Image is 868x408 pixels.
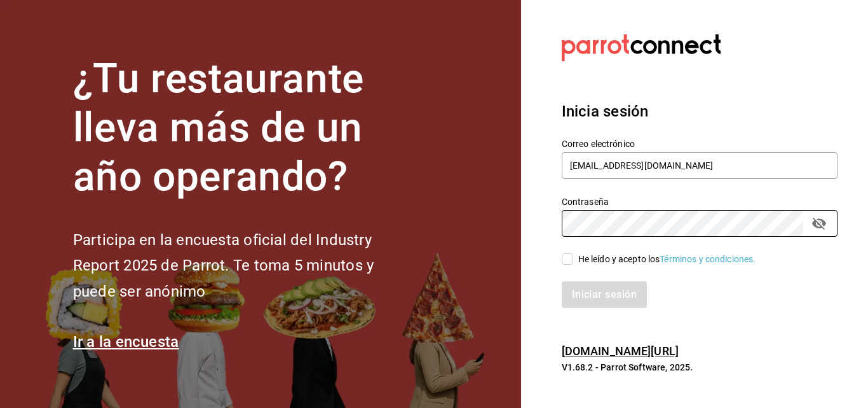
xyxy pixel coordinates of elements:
[562,344,679,358] a: [DOMAIN_NAME][URL]
[73,227,416,305] h2: Participa en la encuesta oficial del Industry Report 2025 de Parrot. Te toma 5 minutos y puede se...
[73,55,416,201] h1: ¿Tu restaurante lleva más de un año operando?
[562,100,837,123] h3: Inicia sesión
[578,253,756,266] div: He leído y acepto los
[562,152,837,179] input: Ingresa tu correo electrónico
[562,361,837,374] p: V1.68.2 - Parrot Software, 2025.
[73,333,179,351] a: Ir a la encuesta
[660,254,756,264] a: Términos y condiciones.
[562,139,837,148] label: Correo electrónico
[562,197,837,206] label: Contraseña
[808,213,830,234] button: passwordField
